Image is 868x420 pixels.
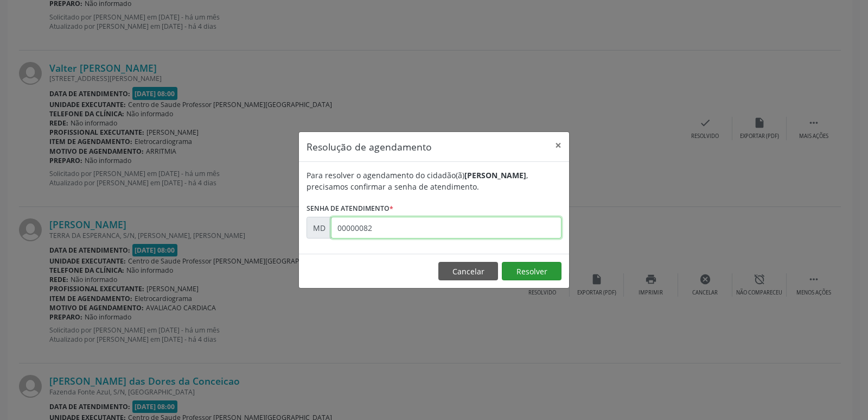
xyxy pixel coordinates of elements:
[502,262,561,280] button: Resolver
[307,217,331,239] div: MD
[464,170,526,180] b: [PERSON_NAME]
[307,200,393,217] label: Senha de atendimento
[438,262,498,280] button: Cancelar
[547,132,569,159] button: Close
[307,170,561,192] div: Para resolver o agendamento do cidadão(ã) , precisamos confirmar a senha de atendimento.
[307,140,432,154] h5: Resolução de agendamento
